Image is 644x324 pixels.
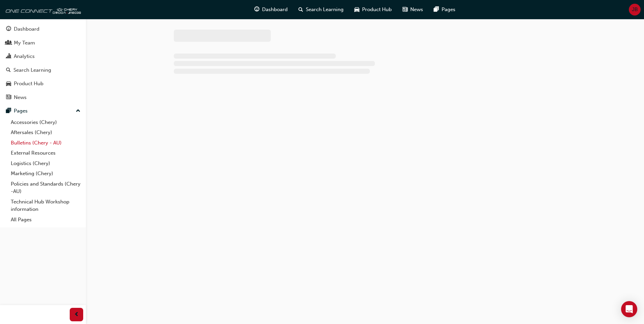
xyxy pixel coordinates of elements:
[14,80,43,88] div: Product Hub
[410,6,423,13] span: News
[6,40,11,46] span: people-icon
[14,107,28,115] div: Pages
[3,23,83,35] a: Dashboard
[8,158,83,169] a: Logistics (Chery)
[6,26,11,32] span: guage-icon
[249,3,293,17] a: guage-iconDashboard
[293,3,349,17] a: search-iconSearch Learning
[442,6,455,13] span: Pages
[3,105,83,117] button: Pages
[14,25,39,33] div: Dashboard
[3,91,83,104] a: News
[402,5,408,14] span: news-icon
[298,5,303,14] span: search-icon
[362,6,392,13] span: Product Hub
[6,67,11,73] span: search-icon
[6,81,11,87] span: car-icon
[8,168,83,179] a: Marketing (Chery)
[397,3,428,17] a: news-iconNews
[3,77,83,90] a: Product Hub
[8,127,83,138] a: Aftersales (Chery)
[629,4,641,15] button: JB
[3,50,83,63] a: Analytics
[8,179,83,197] a: Policies and Standards (Chery -AU)
[13,66,51,74] div: Search Learning
[434,5,439,14] span: pages-icon
[3,22,83,105] button: DashboardMy TeamAnalyticsSearch LearningProduct HubNews
[354,5,359,14] span: car-icon
[14,94,27,101] div: News
[621,301,637,317] div: Open Intercom Messenger
[632,6,638,13] span: JB
[6,95,11,101] span: news-icon
[6,54,11,60] span: chart-icon
[262,6,288,13] span: Dashboard
[14,39,35,47] div: My Team
[6,108,11,114] span: pages-icon
[8,197,83,215] a: Technical Hub Workshop information
[254,5,259,14] span: guage-icon
[8,215,83,225] a: All Pages
[8,148,83,158] a: External Resources
[8,138,83,148] a: Bulletins (Chery - AU)
[8,117,83,128] a: Accessories (Chery)
[349,3,397,17] a: car-iconProduct Hub
[3,37,83,49] a: My Team
[3,3,81,16] img: oneconnect
[76,107,80,116] span: up-icon
[306,6,344,13] span: Search Learning
[74,311,79,319] span: prev-icon
[428,3,461,17] a: pages-iconPages
[3,64,83,76] a: Search Learning
[14,53,35,60] div: Analytics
